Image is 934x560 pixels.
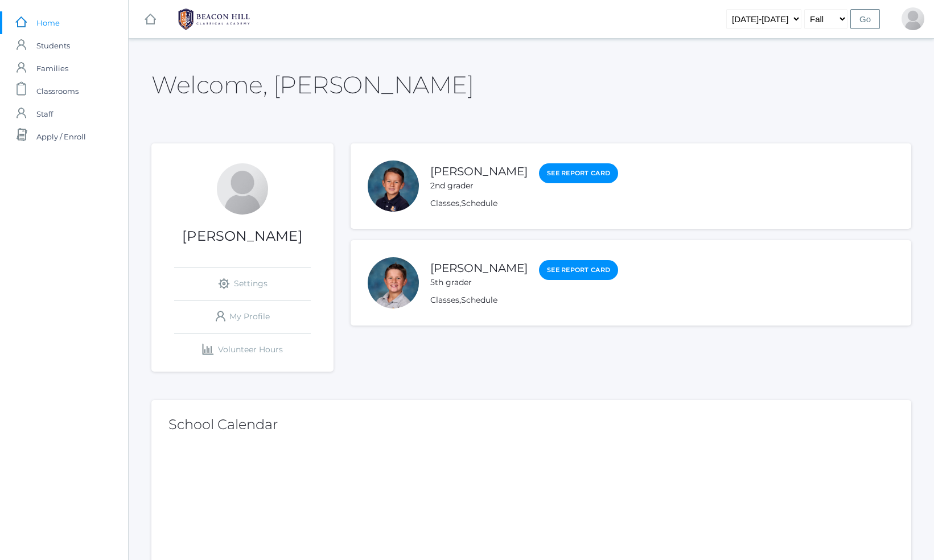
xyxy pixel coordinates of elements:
input: Go [850,9,880,29]
a: Schedule [461,295,497,305]
span: Home [36,11,60,34]
h2: Welcome, [PERSON_NAME] [151,72,474,98]
div: 5th grader [430,277,528,289]
span: Staff [36,102,53,125]
div: , [430,294,618,306]
h1: [PERSON_NAME] [151,229,334,244]
div: Chandra Herrera [902,7,924,30]
div: , [430,197,618,209]
span: Classrooms [36,80,79,102]
a: See Report Card [539,260,618,280]
div: 2nd grader [430,180,528,192]
span: Students [36,34,70,57]
a: My Profile [174,300,311,333]
h2: School Calendar [168,417,894,432]
a: [PERSON_NAME] [430,261,528,275]
div: Levi Herrera [368,257,419,308]
span: Families [36,57,68,80]
a: Volunteer Hours [174,333,311,366]
a: Classes [430,198,459,208]
img: BHCALogos-05-308ed15e86a5a0abce9b8dd61676a3503ac9727e845dece92d48e8588c001991.png [171,5,257,34]
a: See Report Card [539,163,618,183]
a: Settings [174,267,311,300]
a: Schedule [461,198,497,208]
a: Classes [430,295,459,305]
div: Chandra Herrera [217,163,268,215]
div: Wesley Herrera [368,160,419,212]
span: Apply / Enroll [36,125,86,148]
a: [PERSON_NAME] [430,164,528,178]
